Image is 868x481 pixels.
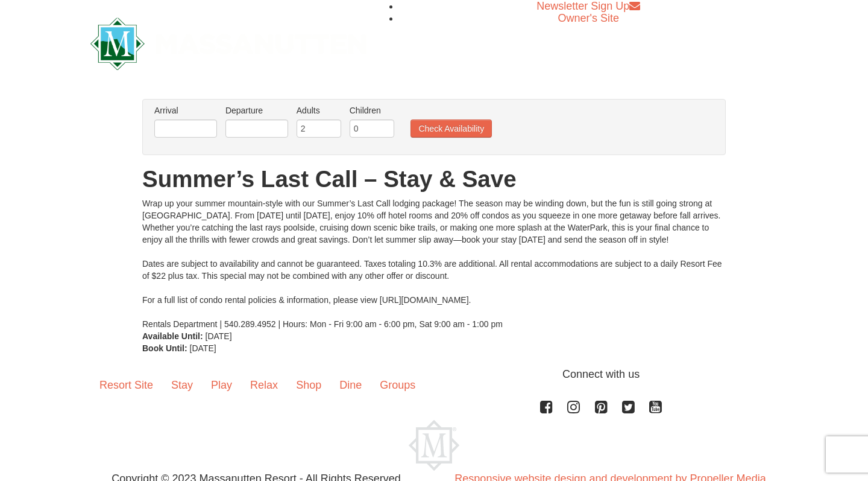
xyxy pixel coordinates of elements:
a: Resort Site [90,366,162,404]
a: Relax [241,366,287,404]
strong: Book Until: [142,343,187,353]
label: Departure [225,104,288,116]
a: Stay [162,366,202,404]
a: Dine [330,366,371,404]
img: Massanutten Resort Logo [90,18,366,70]
label: Adults [297,104,341,116]
label: Children [350,104,394,116]
button: Check Availability [410,119,492,138]
strong: Available Until: [142,331,203,341]
span: [DATE] [206,331,232,341]
label: Arrival [154,104,217,116]
span: [DATE] [190,343,216,353]
img: Massanutten Resort Logo [409,420,459,471]
a: Owner's Site [558,12,619,24]
h1: Summer’s Last Call – Stay & Save [142,167,726,191]
a: Shop [287,366,330,404]
p: Connect with us [90,366,778,383]
a: Groups [371,366,424,404]
a: Play [202,366,241,404]
div: Wrap up your summer mountain-style with our Summer’s Last Call lodging package! The season may be... [142,197,726,330]
a: Massanutten Resort [90,28,366,56]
